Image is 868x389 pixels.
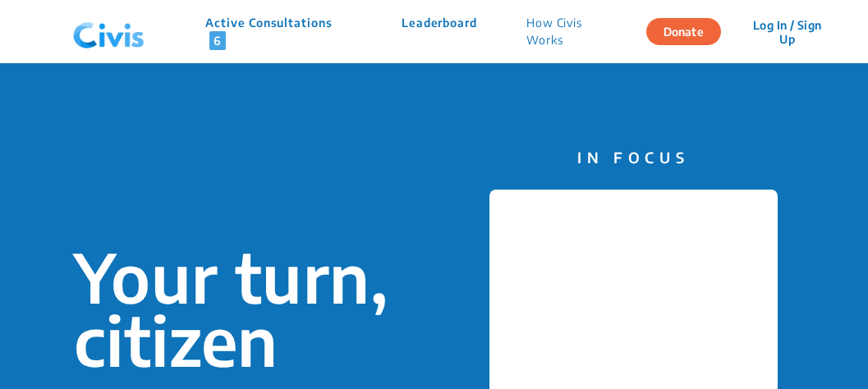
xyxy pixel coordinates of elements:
[646,18,720,45] button: Donate
[646,22,733,39] a: Donate
[526,14,622,50] p: How Civis Works
[402,14,477,50] p: Leaderboard
[733,12,842,52] button: Log In / Sign Up
[205,14,351,50] p: Active Consultations
[74,245,434,372] p: Your turn, citizen
[489,146,778,168] p: IN FOCUS
[209,31,226,50] span: 6
[67,7,151,57] img: navlogo.png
